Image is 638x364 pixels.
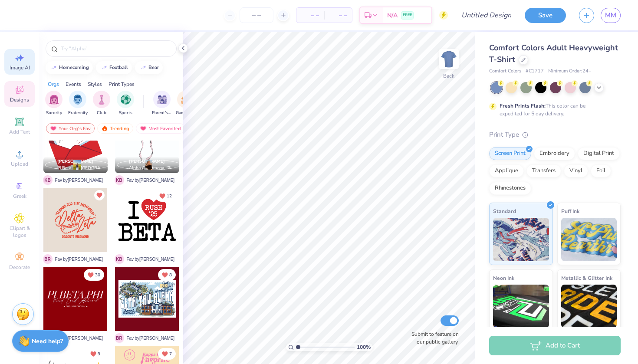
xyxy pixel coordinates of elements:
div: Orgs [48,80,59,88]
span: Game Day [176,110,196,116]
button: filter button [176,91,196,116]
span: N/A [387,11,398,20]
div: filter for Fraternity [68,91,88,116]
div: Back [443,72,454,80]
img: Fraternity Image [73,95,82,105]
img: Sports Image [121,95,131,105]
img: trend_line.gif [140,65,147,70]
img: Neon Ink [493,285,549,328]
span: Add Text [9,128,30,135]
img: trend_line.gif [101,65,108,70]
button: football [96,61,132,74]
span: K B [115,175,124,185]
div: Trending [97,123,133,134]
strong: Need help? [32,337,63,345]
div: Print Types [109,80,135,88]
span: Fav by [PERSON_NAME] [55,177,103,184]
span: FREE [403,12,412,18]
span: Designs [10,96,29,103]
img: Puff Ink [561,218,617,261]
div: filter for Sorority [45,91,62,116]
input: – – [240,7,273,23]
span: Fav by [PERSON_NAME] [55,256,103,262]
span: Greek [13,193,26,200]
span: Pi Beta Phi, [GEOGRAPHIC_DATA] [57,165,104,171]
div: Embroidery [534,147,575,160]
img: most_fav.gif [140,125,147,131]
span: B R [43,254,53,264]
button: filter button [45,91,62,116]
span: Puff Ink [561,207,579,216]
input: Untitled Design [454,7,518,24]
span: Minimum Order: 24 + [548,68,592,75]
div: Screen Print [489,147,531,160]
div: Rhinestones [489,182,531,195]
div: Applique [489,164,524,177]
div: homecoming [59,65,89,70]
div: Your Org's Fav [46,123,95,134]
strong: Fresh Prints Flash: [500,102,546,109]
div: This color can be expedited for 5 day delivery. [500,102,606,118]
div: Vinyl [564,164,588,177]
span: K B [115,254,124,264]
span: – – [302,11,319,20]
img: Standard [493,218,549,261]
button: homecoming [46,61,93,74]
button: bear [135,61,163,74]
div: Print Type [489,130,621,140]
span: MM [605,10,616,20]
span: Alpha Chi Omega, [GEOGRAPHIC_DATA][US_STATE] [129,165,176,171]
span: Sports [119,110,132,116]
div: filter for Parent's Weekend [152,91,172,116]
img: Game Day Image [181,95,191,105]
img: Sorority Image [49,95,59,105]
button: filter button [152,91,172,116]
span: Sorority [46,110,62,116]
div: football [109,65,128,70]
span: # C1717 [526,68,544,75]
span: Comfort Colors [489,68,521,75]
span: Parent's Weekend [152,110,172,116]
label: Submit to feature on our public gallery. [407,330,459,346]
div: Digital Print [578,147,620,160]
span: Fraternity [68,110,88,116]
span: Image AI [10,64,30,71]
button: Save [525,8,566,23]
div: bear [148,65,159,70]
span: – – [329,11,347,20]
img: trending.gif [101,125,108,131]
div: Most Favorited [136,123,185,134]
span: Fav by [PERSON_NAME] [127,256,174,262]
span: [PERSON_NAME] [129,158,165,164]
button: filter button [117,91,134,116]
span: Decorate [9,264,30,271]
span: B R [115,333,124,343]
span: Neon Ink [493,273,514,282]
span: Fav by [PERSON_NAME] [127,335,174,341]
div: Events [66,80,81,88]
img: Club Image [97,95,106,105]
div: filter for Sports [117,91,134,116]
span: K B [43,175,53,185]
img: Parent's Weekend Image [157,95,167,105]
span: Club [97,110,106,116]
img: Back [440,50,457,68]
div: Transfers [526,164,561,177]
div: Styles [88,80,102,88]
span: Fav by [PERSON_NAME] [55,335,103,341]
img: Metallic & Glitter Ink [561,285,617,328]
div: Foil [591,164,611,177]
span: 100 % [357,343,371,351]
span: Metallic & Glitter Ink [561,273,612,282]
a: MM [601,8,621,23]
input: Try "Alpha" [60,44,171,53]
span: [PERSON_NAME] [57,158,93,164]
button: filter button [68,91,88,116]
button: filter button [93,91,110,116]
img: trend_line.gif [50,65,57,70]
span: Upload [11,161,28,167]
span: Comfort Colors Adult Heavyweight T-Shirt [489,43,618,65]
span: Standard [493,207,516,216]
span: Fav by [PERSON_NAME] [127,177,174,184]
div: filter for Club [93,91,110,116]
